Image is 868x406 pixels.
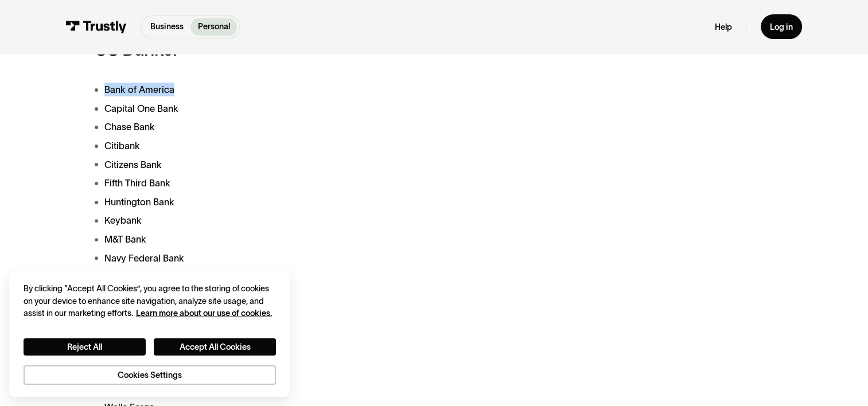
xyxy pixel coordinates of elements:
[66,21,127,33] img: Trustly Logo
[95,158,531,171] li: Citizens Bank
[95,101,531,115] li: Capital One Bank
[95,345,531,358] li: Truist Bank
[95,120,531,134] li: Chase Bank
[770,22,793,33] div: Log in
[95,232,531,246] li: M&T Bank
[154,338,276,356] button: Accept All Cookies
[24,365,276,385] button: Cookies Settings
[95,288,531,302] li: Regions Bank
[95,213,531,227] li: Keybank
[24,338,146,356] button: Reject All
[95,270,531,283] li: PNC Bank
[715,22,732,33] a: Help
[136,309,272,318] a: More information about your privacy, opens in a new tab
[95,83,531,96] li: Bank of America
[95,326,531,339] li: TD Bank
[95,251,531,265] li: Navy Federal Bank
[150,21,184,33] p: Business
[95,195,531,209] li: Huntington Bank
[143,18,190,36] a: Business
[95,307,531,321] li: Santander Bank ([GEOGRAPHIC_DATA])
[24,283,276,319] div: By clicking “Accept All Cookies”, you agree to the storing of cookies on your device to enhance s...
[198,21,230,33] p: Personal
[95,176,531,190] li: Fifth Third Bank
[95,39,531,60] h3: US Banks:
[95,382,531,396] li: USAA Bank
[761,14,803,39] a: Log in
[190,18,236,36] a: Personal
[24,283,276,385] div: Privacy
[95,139,531,153] li: Citibank
[9,271,290,397] div: Cookie banner
[95,363,531,377] li: U.S. Bank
